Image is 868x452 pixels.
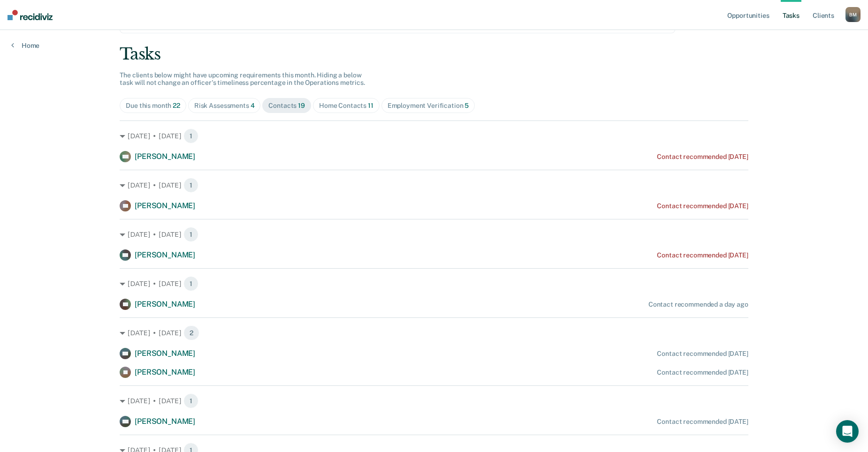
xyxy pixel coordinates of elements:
div: Contact recommended [DATE] [657,202,748,210]
div: Due this month [126,102,180,110]
div: Contact recommended [DATE] [657,153,748,161]
div: Contact recommended a day ago [648,301,748,309]
div: Contact recommended [DATE] [657,251,748,259]
div: Employment Verification [388,102,469,110]
span: [PERSON_NAME] [135,152,195,161]
span: The clients below might have upcoming requirements this month. Hiding a below task will not chang... [120,71,365,87]
a: Home [11,41,39,50]
div: B M [845,7,860,22]
div: [DATE] • [DATE] 1 [120,276,748,291]
span: 22 [173,102,180,109]
span: 1 [183,178,198,193]
div: [DATE] • [DATE] 2 [120,325,748,340]
div: Contact recommended [DATE] [657,350,748,358]
div: Contacts [268,102,305,110]
span: 4 [251,102,255,109]
span: 2 [183,325,199,340]
div: [DATE] • [DATE] 1 [120,178,748,193]
span: 5 [464,102,469,109]
div: Open Intercom Messenger [836,420,859,443]
button: BM [845,7,860,22]
span: [PERSON_NAME] [135,417,195,426]
div: Contact recommended [DATE] [657,369,748,377]
div: [DATE] • [DATE] 1 [120,227,748,242]
div: Tasks [120,45,748,64]
span: [PERSON_NAME] [135,300,195,309]
span: 11 [368,102,373,109]
span: [PERSON_NAME] [135,349,195,358]
div: Contact recommended [DATE] [657,418,748,426]
div: Risk Assessments [194,102,255,110]
span: [PERSON_NAME] [135,201,195,210]
span: 1 [183,128,198,143]
img: Recidiviz [8,10,53,20]
span: [PERSON_NAME] [135,250,195,259]
div: Home Contacts [319,102,373,110]
div: [DATE] • [DATE] 1 [120,128,748,143]
div: [DATE] • [DATE] 1 [120,393,748,408]
span: 1 [183,393,198,408]
span: 1 [183,227,198,242]
span: 19 [298,102,305,109]
span: [PERSON_NAME] [135,368,195,377]
span: 1 [183,276,198,291]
